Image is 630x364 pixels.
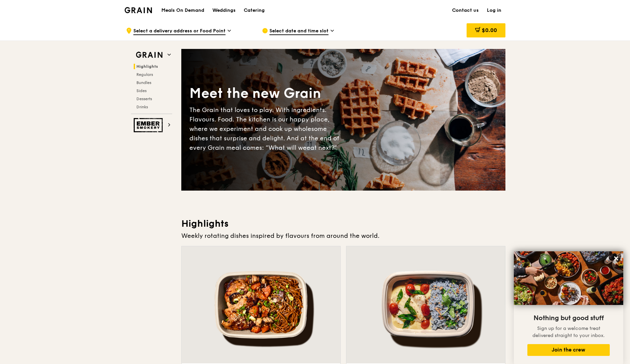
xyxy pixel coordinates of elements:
div: Weddings [212,0,236,21]
h3: Highlights [181,218,505,230]
a: Log in [483,0,505,21]
button: Join the crew [527,344,610,356]
span: Sides [136,88,147,93]
a: Weddings [208,0,240,21]
span: Sign up for a welcome treat delivered straight to your inbox. [532,326,605,338]
span: Bundles [136,80,151,85]
span: Select a delivery address or Food Point [133,28,226,35]
img: DSC07876-Edit02-Large.jpeg [514,251,623,305]
button: Close [611,253,622,264]
a: Catering [240,0,269,21]
img: Ember Smokery web logo [134,118,165,132]
img: Grain [125,7,152,13]
div: The Grain that loves to play. With ingredients. Flavours. Food. The kitchen is our happy place, w... [189,105,343,152]
img: Grain web logo [134,49,165,61]
div: Meet the new Grain [189,84,343,103]
div: Catering [244,0,265,21]
div: Weekly rotating dishes inspired by flavours from around the world. [181,231,505,241]
span: $0.00 [482,27,497,33]
span: Nothing but good stuff [533,314,604,322]
span: Highlights [136,64,158,69]
h1: Meals On Demand [161,7,204,14]
span: Regulars [136,72,153,77]
span: Desserts [136,96,152,101]
a: Contact us [448,0,483,21]
span: eat next?” [307,144,337,151]
span: Select date and time slot [269,28,329,35]
span: Drinks [136,105,148,109]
